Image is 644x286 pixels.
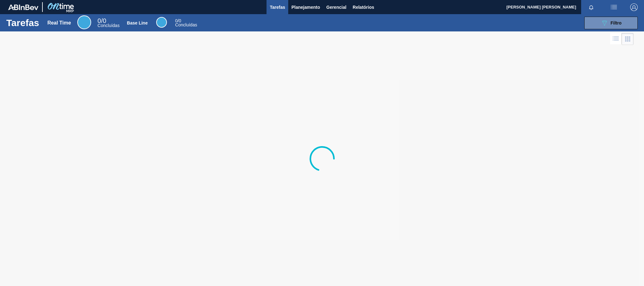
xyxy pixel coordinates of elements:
span: Gerencial [326,3,346,11]
img: Logout [630,3,638,11]
span: 0 [175,18,178,23]
img: TNhmsLtSVTkK8tSr43FrP2fwEKptu5GPRR3wAAAABJRU5ErkJggg== [8,4,38,10]
span: Tarefas [270,3,285,11]
div: Real Time [47,20,71,26]
div: Real Time [77,15,91,29]
div: Base Line [175,19,197,27]
h1: Tarefas [6,19,39,26]
img: userActions [610,3,618,11]
span: Filtro [611,20,622,25]
div: Base Line [127,20,148,25]
div: Base Line [156,17,167,28]
span: 0 [97,17,101,24]
span: / 0 [97,17,106,24]
span: Concluídas [175,22,197,27]
button: Notificações [581,3,601,12]
span: Concluídas [97,23,119,28]
div: Real Time [97,18,119,28]
span: Relatórios [353,3,374,11]
span: Planejamento [291,3,320,11]
span: / 0 [175,18,181,23]
button: Filtro [584,17,638,29]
